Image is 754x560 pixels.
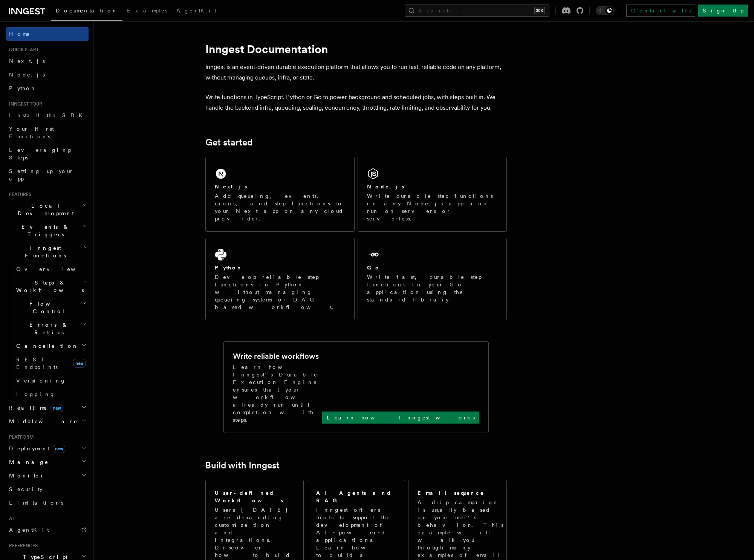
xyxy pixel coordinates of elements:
span: Cancellation [13,342,78,350]
span: Platform [6,434,34,440]
button: Deploymentnew [6,442,89,455]
span: Middleware [6,418,78,425]
span: AgentKit [176,8,216,14]
a: Node.js [6,68,89,81]
span: References [6,543,38,549]
span: Examples [127,8,167,14]
a: Documentation [51,2,122,21]
button: Inngest Functions [6,241,89,262]
span: Errors & Retries [13,321,82,336]
span: AgentKit [9,527,49,533]
p: Learn how Inngest's Durable Execution Engine ensures that your workflow already run until complet... [233,363,322,424]
span: Inngest Functions [6,244,81,259]
a: AgentKit [6,523,89,537]
span: Node.js [9,72,45,78]
span: Features [6,191,31,197]
button: Realtimenew [6,401,89,415]
p: Inngest is an event-driven durable execution platform that allows you to run fast, reliable code ... [205,62,507,83]
button: Steps & Workflows [13,276,89,297]
a: Python [6,81,89,95]
span: Steps & Workflows [13,279,84,294]
a: Install the SDK [6,109,89,122]
a: Next.js [6,54,89,68]
span: new [53,445,65,453]
span: new [73,359,86,368]
span: Overview [16,266,94,272]
span: Documentation [56,8,118,14]
span: Limitations [9,500,63,506]
span: Home [9,30,30,38]
button: Monitor [6,469,89,482]
p: Write functions in TypeScript, Python or Go to power background and scheduled jobs, with steps bu... [205,92,507,113]
span: Manage [6,458,49,466]
kbd: ⌘K [534,7,545,14]
span: Logging [16,391,55,397]
h2: Node.js [367,183,404,190]
h2: User-defined Workflows [215,489,294,504]
p: Write durable step functions in any Node.js app and run on servers or serverless. [367,192,497,222]
button: Cancellation [13,339,89,353]
h2: AI Agents and RAG [316,489,397,504]
a: Home [6,27,89,41]
p: Write fast, durable step functions in your Go application using the standard library. [367,273,497,303]
a: Leveraging Steps [6,143,89,164]
button: Search...⌘K [405,5,549,17]
a: Build with Inngest [205,460,280,471]
a: PythonDevelop reliable step functions in Python without managing queueing systems or DAG based wo... [205,238,355,320]
span: AI [6,516,14,522]
a: Setting up your app [6,164,89,185]
a: Get started [205,137,252,148]
span: Security [9,486,43,492]
h2: Go [367,264,381,271]
a: Overview [13,262,89,276]
h2: Write reliable workflows [233,351,319,361]
a: Versioning [13,374,89,387]
h2: Email sequence [418,489,485,497]
span: Your first Functions [9,126,54,139]
span: Setting up your app [9,168,74,182]
a: Learn how Inngest works [322,412,479,424]
span: Deployment [6,445,65,452]
span: Python [9,85,37,91]
h1: Inngest Documentation [205,42,507,56]
p: Develop reliable step functions in Python without managing queueing systems or DAG based workflows. [215,273,345,311]
span: Monitor [6,472,44,479]
button: Errors & Retries [13,318,89,339]
a: Limitations [6,496,89,510]
span: Versioning [16,378,66,384]
a: Security [6,482,89,496]
div: Inngest Functions [6,262,89,401]
a: Contact sales [626,5,695,17]
button: Toggle dark mode [596,6,614,15]
a: REST Endpointsnew [13,353,89,374]
span: Events & Triggers [6,223,82,238]
span: Realtime [6,404,63,412]
h2: Python [215,264,243,271]
a: GoWrite fast, durable step functions in your Go application using the standard library. [358,238,507,320]
button: Events & Triggers [6,220,89,241]
a: Logging [13,387,89,401]
span: Install the SDK [9,112,87,118]
span: Quick start [6,47,39,53]
span: Local Development [6,202,82,217]
a: Your first Functions [6,122,89,143]
span: REST Endpoints [16,357,58,370]
span: Leveraging Steps [9,147,73,161]
p: Add queueing, events, crons, and step functions to your Next app on any cloud provider. [215,192,345,222]
a: Examples [122,2,172,20]
a: AgentKit [172,2,221,20]
a: Node.jsWrite durable step functions in any Node.js app and run on servers or serverless. [358,157,507,232]
a: Sign Up [698,5,748,17]
h2: Next.js [215,183,247,190]
span: Next.js [9,58,45,64]
button: Flow Control [13,297,89,318]
span: new [50,404,63,412]
p: Learn how Inngest works [327,414,475,421]
span: Flow Control [13,300,82,315]
a: Next.jsAdd queueing, events, crons, and step functions to your Next app on any cloud provider. [205,157,355,232]
button: Manage [6,455,89,469]
span: Inngest tour [6,101,42,107]
button: Local Development [6,199,89,220]
button: Middleware [6,415,89,428]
